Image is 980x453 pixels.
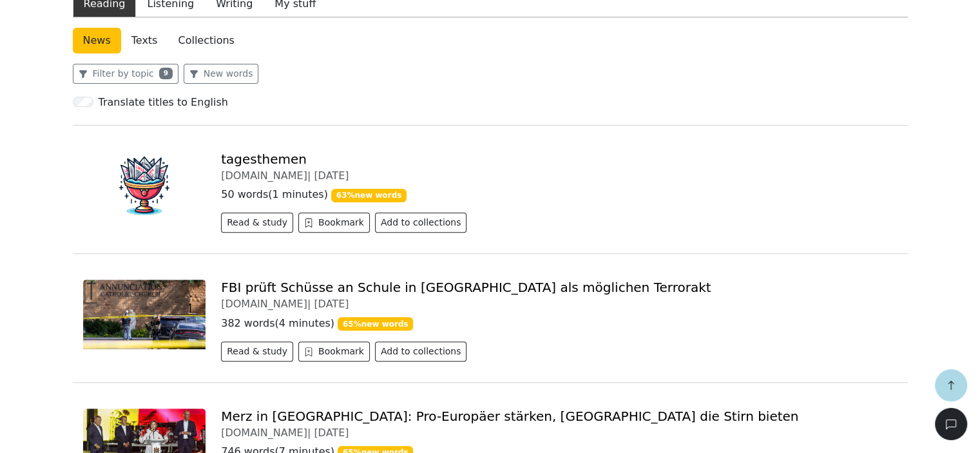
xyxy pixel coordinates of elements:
[221,347,298,360] a: Read & study
[375,213,467,233] button: Add to collections
[168,28,244,53] a: Collections
[221,218,298,231] a: Read & study
[314,427,349,439] span: [DATE]
[184,64,259,84] button: New words
[83,151,206,220] img: chalice-150x150.cc54ca354a8a7cc43fa2.png
[221,342,293,361] button: Read & study
[298,213,370,233] button: Bookmark
[221,169,897,182] div: [DOMAIN_NAME] |
[298,342,370,361] button: Bookmark
[338,317,413,330] span: 65 % new words
[221,298,897,310] div: [DOMAIN_NAME] |
[73,64,178,84] button: Filter by topic9
[73,28,121,53] a: News
[159,68,173,79] span: 9
[221,427,897,439] div: [DOMAIN_NAME] |
[314,298,349,310] span: [DATE]
[221,280,711,295] a: FBI prüft Schüsse an Schule in [GEOGRAPHIC_DATA] als möglichen Terrorakt
[221,213,293,233] button: Read & study
[375,342,467,361] button: Add to collections
[221,316,897,331] p: 382 words ( 4 minutes )
[99,96,228,108] h6: Translate titles to English
[221,187,897,202] p: 50 words ( 1 minutes )
[314,169,349,182] span: [DATE]
[331,189,407,202] span: 63 % new words
[221,409,798,424] a: Merz in [GEOGRAPHIC_DATA]: Pro-Europäer stärken, [GEOGRAPHIC_DATA] die Stirn bieten
[221,151,307,167] a: tagesthemen
[83,280,206,349] img: minnesota-schuesse-schulgottesdienst-100.jpg
[121,28,168,53] a: Texts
